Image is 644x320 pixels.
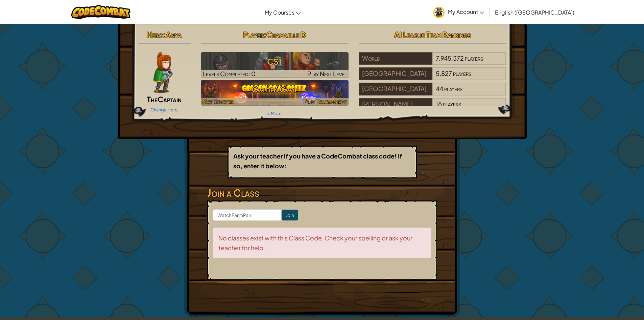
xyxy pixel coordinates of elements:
span: 18 [436,100,442,108]
h3: CS1 [201,54,349,69]
span: AI League Team Rankings [394,30,471,39]
span: Hero [147,30,163,39]
span: Captain [158,94,182,104]
img: CodeCombat logo [71,5,130,19]
span: 7,945,372 [436,54,464,62]
h3: Golden Goal [201,82,349,97]
span: : [264,30,266,39]
span: My Account [448,8,484,15]
div: [GEOGRAPHIC_DATA] [359,67,432,80]
a: My Account [430,1,487,23]
input: <Enter Class Code> [213,209,282,221]
a: Play Next Level [201,52,349,78]
div: No classes exist with this Class Code. Check your spelling or ask your teacher for help. [213,228,431,258]
a: Change Hero [150,107,178,112]
span: My Courses [265,9,294,16]
h3: Join a Class [207,185,437,200]
span: : [163,30,166,39]
img: CS1 [201,52,349,78]
span: 5,827 [436,69,452,77]
span: Play Tournament [304,98,347,105]
div: [GEOGRAPHIC_DATA] [359,83,432,95]
span: players [465,54,483,62]
input: Join [282,210,298,220]
img: avatar [433,7,445,18]
span: The [147,94,158,104]
span: Player [243,30,264,39]
a: [PERSON_NAME]18players [359,104,506,112]
img: captain-pose.png [153,52,172,93]
div: [PERSON_NAME] [359,98,432,111]
a: + More [267,111,282,116]
div: World [359,52,432,65]
a: [GEOGRAPHIC_DATA]5,827players [359,74,506,82]
span: players [453,69,471,77]
span: English ([GEOGRAPHIC_DATA]) [495,9,574,16]
a: [GEOGRAPHIC_DATA]44players [359,89,506,97]
span: Not Started [202,98,234,105]
span: Play Next Level [307,70,347,78]
span: Chamaelle D [266,30,306,39]
img: Golden Goal [201,80,349,106]
span: Levels Completed: 0 [202,70,256,78]
span: players [444,85,462,92]
span: 44 [436,85,443,92]
span: Anya [166,30,182,39]
span: players [443,100,461,108]
a: World7,945,372players [359,59,506,66]
b: Ask your teacher if you have a CodeCombat class code! If so, enter it below: [233,152,402,170]
a: Golden GoalNot StartedPlay Tournament [201,80,349,106]
a: English ([GEOGRAPHIC_DATA]) [492,3,578,21]
a: My Courses [261,3,304,21]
